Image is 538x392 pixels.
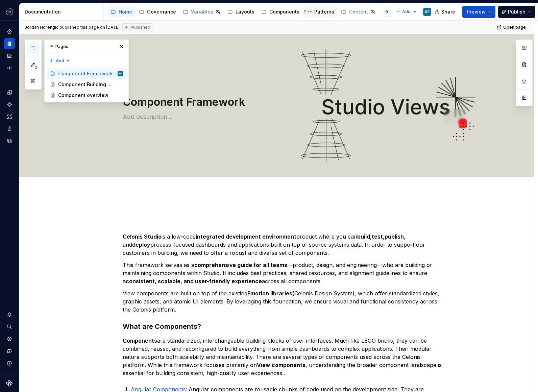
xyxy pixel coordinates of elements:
[4,38,15,49] a: Documentation
[385,233,404,240] strong: publish
[4,99,15,110] a: Components
[33,65,39,70] span: 2
[47,68,126,79] a: Component FrameworkRE
[25,8,101,15] div: Documentation
[247,290,292,297] strong: Emotion libraries
[4,334,15,344] a: Settings
[394,7,419,17] button: Add
[269,8,299,15] div: Components
[349,8,368,15] div: Content
[47,68,126,101] div: Page tree
[123,233,162,240] strong: Celonis Studio
[45,40,128,53] div: Pages
[130,25,150,30] span: Published
[4,26,15,37] a: Home
[4,321,15,332] button: Search ⌘K
[136,6,179,17] a: Governance
[4,136,15,146] a: Data sources
[425,9,430,15] div: RE
[58,70,113,77] div: Component Framework
[4,346,15,357] button: Contact support
[123,337,157,344] strong: Components
[432,6,460,18] button: Share
[126,278,262,285] strong: consistent, scalable, and user-friendly experience
[196,233,296,240] strong: integrated development environment
[123,337,447,377] p: are standardized, interchangeable building blocks of user interfaces. Much like LEGO bricks, they...
[508,8,525,15] span: Publish
[225,6,257,17] a: Layouts
[191,8,213,15] div: Variables
[257,362,305,368] strong: View components
[47,90,126,101] a: Component overview
[4,123,15,134] a: Storybook stories
[108,5,392,19] div: Page tree
[462,6,495,18] button: Preview
[194,262,287,268] strong: comprehensive guide for all teams
[495,23,529,32] a: Open page
[441,8,455,15] span: Share
[121,94,446,110] textarea: Component Framework
[303,6,337,17] a: Patterns
[25,25,58,30] span: Jordan Horengic
[147,8,176,15] div: Governance
[123,322,447,331] h3: What are Components?
[498,6,535,18] button: Publish
[4,111,15,122] a: Assets
[4,87,15,98] a: Design tokens
[132,241,150,248] strong: deploy
[58,81,114,88] div: Component Building Principles
[58,92,108,99] div: Component overview
[259,6,302,17] a: Components
[59,25,120,30] div: published this page on [DATE]
[119,70,122,77] div: RE
[314,8,334,15] div: Patterns
[108,6,135,17] a: Home
[4,50,15,61] a: Analytics
[56,58,64,64] span: Add
[6,380,13,387] svg: Supernova Logo
[402,9,411,15] span: Add
[5,8,14,16] img: f5634f2a-3c0d-4c0b-9dc3-3862a3e014c7.png
[372,233,383,240] strong: test
[338,6,378,17] a: Content
[47,56,73,66] button: Add
[4,309,15,320] button: Notifications
[180,6,223,17] a: Variables
[47,79,126,90] a: Component Building Principles
[119,8,132,15] div: Home
[4,63,15,73] a: Code automation
[467,8,486,15] span: Preview
[236,8,254,15] div: Layouts
[123,261,447,285] p: This framework serves as a —product, design, and engineering—who are building or maintaining comp...
[357,233,370,240] strong: build
[123,289,447,314] p: View components are built on top of the existing (Celonis Design System), which offer standardize...
[503,25,526,30] span: Open page
[123,232,447,257] p: is a low-code product where you can , , , and process-focused dashboards and applications built o...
